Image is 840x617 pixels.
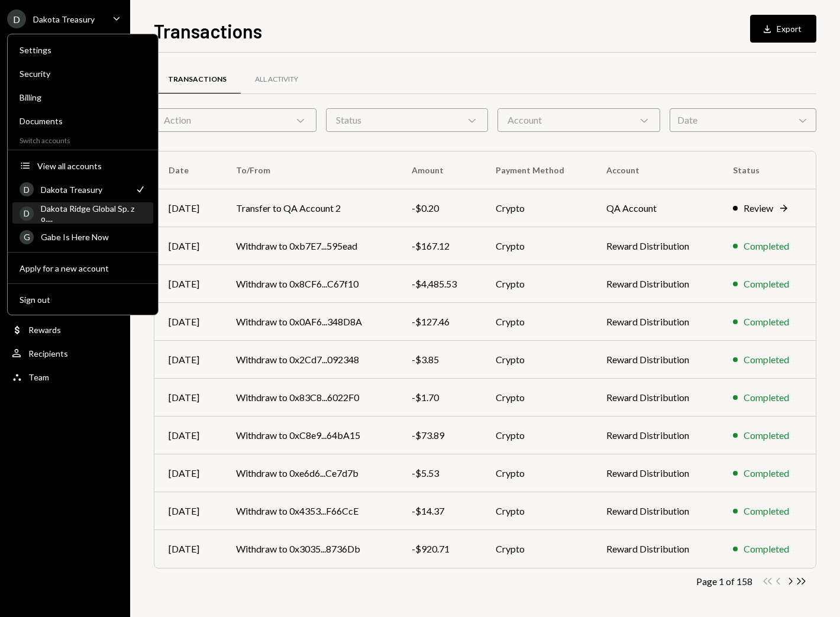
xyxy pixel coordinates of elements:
[28,348,68,358] div: Recipients
[169,428,208,442] div: [DATE]
[8,134,158,145] div: Switch accounts
[222,416,398,454] td: Withdraw to 0xC8e9...64bA15
[482,265,592,303] td: Crypto
[12,289,153,311] button: Sign out
[482,530,592,568] td: Crypto
[482,379,592,416] td: Crypto
[255,75,298,85] div: All Activity
[670,108,816,132] div: Date
[744,353,789,367] div: Completed
[592,151,719,189] th: Account
[222,265,398,303] td: Withdraw to 0x8CF6...C67f10
[592,265,719,303] td: Reward Distribution
[12,156,153,177] button: View all accounts
[482,189,592,227] td: Crypto
[169,466,208,480] div: [DATE]
[169,277,208,291] div: [DATE]
[482,151,592,189] th: Payment Method
[750,15,816,43] button: Export
[482,227,592,265] td: Crypto
[7,343,123,364] a: Recipients
[592,189,719,227] td: QA Account
[41,232,146,242] div: Gabe Is Here Now
[412,542,467,556] div: -$920.71
[222,341,398,379] td: Withdraw to 0x2Cd7...092348
[744,542,789,556] div: Completed
[592,227,719,265] td: Reward Distribution
[222,454,398,492] td: Withdraw to 0xe6d6...Ce7d7b
[744,315,789,329] div: Completed
[7,366,123,387] a: Team
[719,151,816,189] th: Status
[222,303,398,341] td: Withdraw to 0x0AF6...348D8A
[241,64,312,95] a: All Activity
[412,201,467,215] div: -$0.20
[412,504,467,518] div: -$14.37
[412,315,467,329] div: -$127.46
[20,182,34,196] div: D
[592,454,719,492] td: Reward Distribution
[37,161,146,171] div: View all accounts
[412,390,467,405] div: -$1.70
[28,325,61,335] div: Rewards
[326,108,489,132] div: Status
[169,315,208,329] div: [DATE]
[169,390,208,405] div: [DATE]
[169,201,208,215] div: [DATE]
[592,530,719,568] td: Reward Distribution
[20,206,34,221] div: D
[412,466,467,480] div: -$5.53
[592,492,719,530] td: Reward Distribution
[592,379,719,416] td: Reward Distribution
[744,504,789,518] div: Completed
[222,530,398,568] td: Withdraw to 0x3035...8736Db
[154,19,262,43] h1: Transactions
[744,428,789,442] div: Completed
[744,466,789,480] div: Completed
[169,353,208,367] div: [DATE]
[482,492,592,530] td: Crypto
[12,39,153,60] a: Settings
[20,295,146,305] div: Sign out
[744,277,789,291] div: Completed
[20,69,146,79] div: Security
[20,45,146,55] div: Settings
[41,203,146,224] div: Dakota Ridge Global Sp. z o....
[482,341,592,379] td: Crypto
[169,239,208,253] div: [DATE]
[41,185,127,195] div: Dakota Treasury
[154,108,316,132] div: Action
[169,504,208,518] div: [DATE]
[412,239,467,253] div: -$167.12
[169,542,208,556] div: [DATE]
[482,454,592,492] td: Crypto
[33,14,95,24] div: Dakota Treasury
[7,319,123,340] a: Rewards
[154,64,241,95] a: Transactions
[592,303,719,341] td: Reward Distribution
[20,92,146,102] div: Billing
[696,576,752,587] div: Page 1 of 158
[412,428,467,442] div: -$73.89
[12,258,153,279] button: Apply for a new account
[12,63,153,84] a: Security
[482,416,592,454] td: Crypto
[744,239,789,253] div: Completed
[222,379,398,416] td: Withdraw to 0x83C8...6022F0
[154,151,222,189] th: Date
[592,416,719,454] td: Reward Distribution
[20,230,34,244] div: G
[7,9,26,28] div: D
[744,201,773,215] div: Review
[28,372,49,382] div: Team
[12,110,153,131] a: Documents
[412,353,467,367] div: -$3.85
[20,116,146,126] div: Documents
[398,151,481,189] th: Amount
[482,303,592,341] td: Crypto
[412,277,467,291] div: -$4,485.53
[222,492,398,530] td: Withdraw to 0x4353...F66CcE
[12,202,153,224] a: DDakota Ridge Global Sp. z o....
[12,226,153,247] a: GGabe Is Here Now
[168,75,227,85] div: Transactions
